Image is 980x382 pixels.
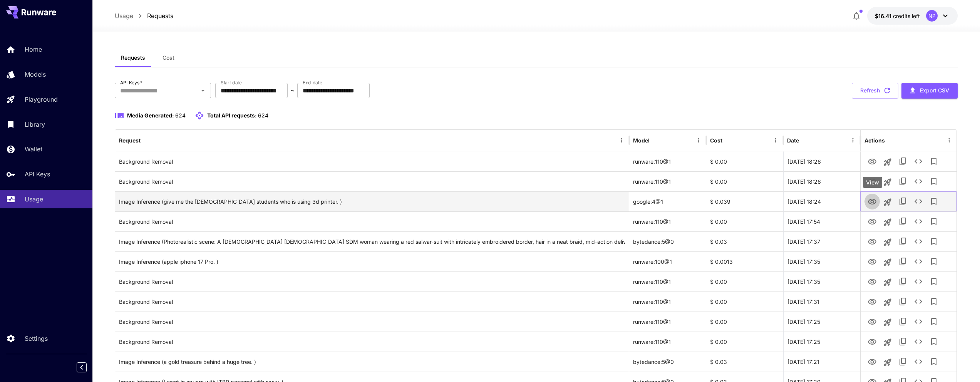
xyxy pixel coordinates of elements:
[926,294,941,309] button: Add to library
[25,70,46,79] p: Models
[926,194,941,209] button: Add to library
[723,135,734,146] button: Sort
[848,135,858,146] button: Menu
[25,194,43,204] p: Usage
[875,12,920,20] div: $16.4114
[911,314,926,329] button: See details
[629,211,706,231] div: runware:110@1
[115,11,173,20] nav: breadcrumb
[141,135,152,146] button: Sort
[127,112,174,119] span: Media Generated:
[895,354,911,369] button: Copy TaskUUID
[926,174,941,189] button: Add to library
[303,79,322,86] label: End date
[880,335,895,350] button: Launch in playground
[147,11,173,20] a: Requests
[911,234,926,249] button: See details
[706,171,783,191] div: $ 0.00
[880,194,895,210] button: Launch in playground
[119,172,625,191] div: Click to copy prompt
[911,174,926,189] button: See details
[221,79,242,86] label: Start date
[880,154,895,170] button: Launch in playground
[25,95,58,104] p: Playground
[895,314,911,329] button: Copy TaskUUID
[901,83,958,99] button: Export CSV
[880,275,895,290] button: Launch in playground
[880,355,895,370] button: Launch in playground
[783,312,860,332] div: 01 Oct, 2025 17:25
[864,273,880,289] button: View
[82,360,92,374] div: Collapse sidebar
[864,137,885,144] div: Actions
[629,352,706,372] div: bytedance:5@0
[120,79,142,86] label: API Keys
[880,295,895,310] button: Launch in playground
[783,251,860,271] div: 01 Oct, 2025 17:35
[119,332,625,352] div: Click to copy prompt
[629,151,706,171] div: runware:110@1
[895,214,911,229] button: Copy TaskUUID
[864,173,880,189] button: View
[119,272,625,292] div: Click to copy prompt
[911,194,926,209] button: See details
[706,251,783,271] div: $ 0.0013
[875,13,893,19] span: $16.41
[783,171,860,191] div: 01 Oct, 2025 18:26
[895,154,911,169] button: Copy TaskUUID
[119,292,625,312] div: Click to copy prompt
[911,274,926,289] button: See details
[119,192,625,211] div: Click to copy prompt
[706,191,783,211] div: $ 0.039
[25,120,45,129] p: Library
[926,234,941,249] button: Add to library
[911,254,926,269] button: See details
[880,174,895,190] button: Launch in playground
[633,137,650,144] div: Model
[119,232,625,251] div: Click to copy prompt
[258,112,268,119] span: 624
[864,354,880,369] button: View
[926,10,938,22] div: NP
[629,171,706,191] div: runware:110@1
[121,54,145,61] span: Requests
[926,274,941,289] button: Add to library
[783,271,860,292] div: 01 Oct, 2025 17:35
[706,271,783,292] div: $ 0.00
[706,332,783,352] div: $ 0.00
[864,153,880,169] button: View
[895,334,911,349] button: Copy TaskUUID
[629,271,706,292] div: runware:110@1
[770,135,781,146] button: Menu
[119,312,625,332] div: Click to copy prompt
[867,7,958,25] button: $16.4114NP
[880,315,895,330] button: Launch in playground
[926,254,941,269] button: Add to library
[629,191,706,211] div: google:4@1
[895,254,911,269] button: Copy TaskUUID
[911,154,926,169] button: See details
[25,45,42,54] p: Home
[783,292,860,312] div: 01 Oct, 2025 17:31
[710,137,722,144] div: Cost
[926,334,941,349] button: Add to library
[911,354,926,369] button: See details
[880,235,895,250] button: Launch in playground
[864,233,880,249] button: View
[706,312,783,332] div: $ 0.00
[115,11,133,20] a: Usage
[783,151,860,171] div: 01 Oct, 2025 18:26
[162,54,174,61] span: Cost
[706,151,783,171] div: $ 0.00
[198,85,208,96] button: Open
[911,294,926,309] button: See details
[629,312,706,332] div: runware:110@1
[864,253,880,269] button: View
[175,112,186,119] span: 624
[864,193,880,209] button: View
[895,194,911,209] button: Copy TaskUUID
[119,152,625,171] div: Click to copy prompt
[783,231,860,251] div: 01 Oct, 2025 17:37
[911,334,926,349] button: See details
[706,352,783,372] div: $ 0.03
